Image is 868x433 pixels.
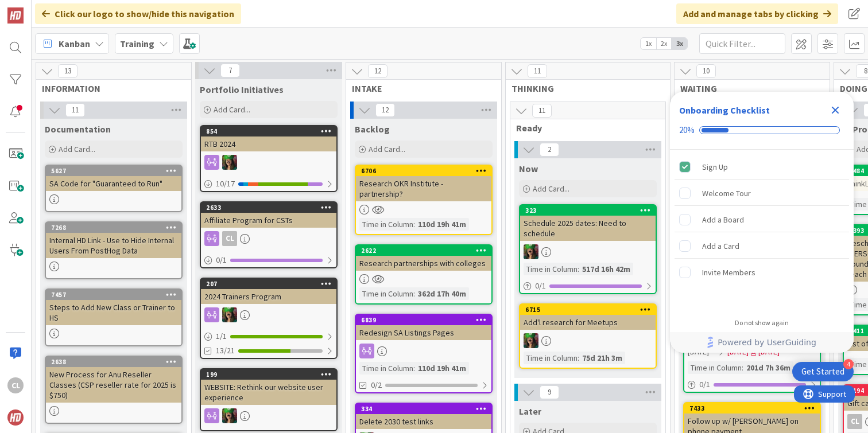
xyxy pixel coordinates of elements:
[356,414,491,429] div: Delete 2030 test links
[520,244,656,259] div: SL
[656,38,672,49] span: 2x
[413,218,415,231] span: :
[359,287,413,300] div: Time in Column
[59,144,95,154] span: Add Card...
[201,136,336,151] div: RTB 2024
[670,332,854,353] div: Footer
[361,247,491,255] div: 2622
[222,155,237,170] img: SL
[201,177,336,191] div: 10/17
[352,83,487,94] span: INTAKE
[201,155,336,170] div: SL
[670,150,854,311] div: Checklist items
[24,2,52,15] span: Support
[201,369,336,380] div: 199
[524,352,578,364] div: Time in Column
[520,305,656,330] div: 6715Add'l research for Meetups
[524,263,578,275] div: Time in Column
[684,403,820,414] div: 7433
[206,204,336,212] div: 2633
[201,279,336,289] div: 207
[46,290,181,325] div: 7457Steps to Add New Class or Trainer to HS
[201,253,336,267] div: 0/1
[356,166,491,201] div: 6706Research OKR Institute - partnership?
[201,126,336,136] div: 854
[684,377,820,392] div: 0/1
[216,330,227,342] span: 1 / 1
[675,260,849,285] div: Invite Members is incomplete.
[702,266,755,279] div: Invite Members
[368,64,387,78] span: 12
[702,186,751,200] div: Welcome Tour
[35,3,241,24] div: Click our logo to show/hide this navigation
[7,7,24,24] img: Visit kanbanzone.com
[46,223,181,258] div: 7268Internal HD Link - Use to Hide Internal Users From PostHog Data
[201,279,336,304] div: 2072024 Trainers Program
[413,287,415,300] span: :
[51,167,181,175] div: 5627
[520,315,656,330] div: Add'l research for Meetups
[201,126,336,151] div: 854RTB 2024
[702,239,739,253] div: Add a Card
[675,181,849,206] div: Welcome Tour is incomplete.
[540,385,559,399] span: 9
[201,380,336,405] div: WEBSITE: Rethink our website user experience
[51,358,181,366] div: 2638
[206,370,336,379] div: 199
[45,123,111,135] span: Documentation
[46,357,181,403] div: 2638New Process for Anu Reseller Classes (CSP reseller rate for 2025 is $750)
[201,329,336,344] div: 1/1
[214,104,250,115] span: Add Card...
[356,404,491,429] div: 334Delete 2030 test links
[675,154,849,180] div: Sign Up is complete.
[201,202,336,228] div: 2633Affiliate Program for CSTs
[46,166,181,191] div: 5627SA Code for "Guaranteed to Run"
[222,231,237,246] div: CL
[528,64,547,78] span: 11
[578,352,579,364] span: :
[361,167,491,175] div: 6706
[65,103,85,117] span: 11
[792,362,854,381] div: Open Get Started checklist, remaining modules: 4
[46,166,181,176] div: 5627
[696,64,716,78] span: 10
[201,202,336,213] div: 2633
[676,332,848,353] a: Powered by UserGuiding
[535,280,546,292] span: 0 / 1
[356,166,491,176] div: 6706
[201,369,336,405] div: 199WEBSITE: Rethink our website user experience
[520,305,656,315] div: 6715
[679,125,844,135] div: Checklist progress: 20%
[826,101,844,119] div: Close Checklist
[355,123,390,135] span: Backlog
[42,83,177,94] span: INFORMATION
[356,325,491,340] div: Redesign SA Listings Pages
[519,163,538,174] span: Now
[7,377,24,393] div: CL
[201,307,336,322] div: SL
[220,64,240,77] span: 7
[369,144,405,154] span: Add Card...
[847,414,862,429] div: CL
[520,279,656,293] div: 0/1
[206,280,336,288] div: 207
[641,38,656,49] span: 1x
[520,333,656,348] div: SL
[524,244,538,259] img: SL
[206,127,336,135] div: 854
[540,143,559,157] span: 2
[702,213,744,227] div: Add a Board
[356,245,491,271] div: 2622Research partnerships with colleges
[51,291,181,299] div: 7457
[222,307,237,322] img: SL
[201,213,336,228] div: Affiliate Program for CSTs
[46,357,181,367] div: 2638
[375,103,395,117] span: 12
[533,184,569,194] span: Add Card...
[578,263,579,275] span: :
[59,37,90,50] span: Kanban
[699,33,785,54] input: Quick Filter...
[679,103,770,117] div: Onboarding Checklist
[356,176,491,201] div: Research OKR Institute - partnership?
[525,306,656,314] div: 6715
